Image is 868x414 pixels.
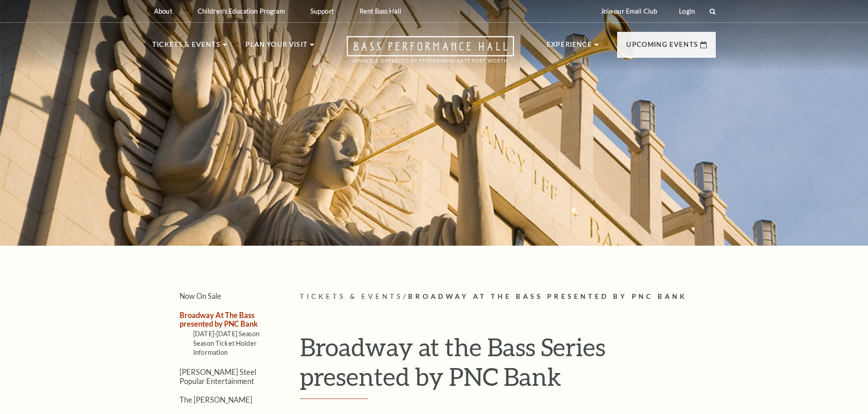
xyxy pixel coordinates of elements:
span: Tickets & Events [300,293,403,300]
h1: Broadway at the Bass Series presented by PNC Bank [300,332,716,399]
p: / [300,291,716,303]
p: Experience [547,39,592,56]
p: Rent Bass Hall [359,7,401,15]
a: Season Ticket Holder Information [193,339,257,356]
p: Children's Education Program [198,7,285,15]
p: Support [310,7,334,15]
a: [DATE]-[DATE] Season [193,330,259,338]
p: Tickets & Events [152,39,220,56]
a: The [PERSON_NAME] [180,395,252,404]
a: [PERSON_NAME] Steel Popular Entertainment [180,368,256,385]
p: Plan Your Visit [245,39,308,56]
p: Upcoming Events [626,39,698,56]
a: Broadway At The Bass presented by PNC Bank [180,311,258,328]
a: Now On Sale [180,292,221,300]
span: Broadway At The Bass presented by PNC Bank [408,293,687,300]
p: About [154,7,172,15]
